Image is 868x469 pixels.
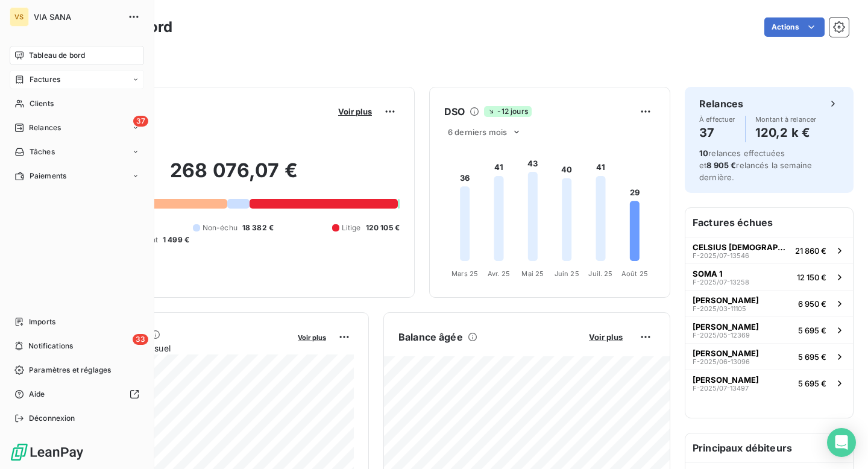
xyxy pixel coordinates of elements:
[10,360,144,380] a: Paramètres et réglages
[798,352,826,362] span: 5 695 €
[10,385,144,404] a: Aide
[693,295,759,305] span: [PERSON_NAME]
[451,269,478,278] tspan: Mars 25
[163,234,189,245] span: 1 499 €
[693,305,746,312] span: F-2025/03-11105
[693,322,759,332] span: [PERSON_NAME]
[798,299,826,309] span: 6 950 €
[448,127,507,137] span: 6 derniers mois
[29,122,61,133] span: Relances
[685,343,853,370] button: [PERSON_NAME]F-2025/06-130965 695 €
[338,107,372,116] span: Voir plus
[10,7,29,27] div: VS
[366,222,400,233] span: 120 105 €
[29,50,85,61] span: Tableau de bord
[795,246,826,256] span: 21 860 €
[242,222,274,233] span: 18 382 €
[693,348,759,358] span: [PERSON_NAME]
[30,146,55,157] span: Tâches
[298,333,326,342] span: Voir plus
[10,118,144,137] a: 37Relances
[30,171,66,181] span: Paiements
[133,116,148,127] span: 37
[797,272,826,282] span: 12 150 €
[693,252,749,259] span: F-2025/07-13546
[693,375,759,385] span: [PERSON_NAME]
[203,222,237,233] span: Non-échu
[398,330,463,344] h6: Balance âgée
[10,166,144,186] a: Paiements
[685,433,853,462] h6: Principaux débiteurs
[342,222,361,233] span: Litige
[699,123,735,142] h4: 37
[10,142,144,162] a: Tâches
[488,269,510,278] tspan: Avr. 25
[521,269,544,278] tspan: Mai 25
[693,242,790,252] span: CELSIUS [DEMOGRAPHIC_DATA]
[693,385,749,392] span: F-2025/07-13497
[29,316,55,327] span: Imports
[589,332,623,342] span: Voir plus
[693,358,750,365] span: F-2025/06-13096
[10,70,144,89] a: Factures
[699,148,812,182] span: relances effectuées et relancés la semaine dernière.
[133,334,148,345] span: 33
[29,413,75,424] span: Déconnexion
[10,442,84,462] img: Logo LeanPay
[798,326,826,335] span: 5 695 €
[10,94,144,113] a: Clients
[555,269,579,278] tspan: Juin 25
[685,370,853,396] button: [PERSON_NAME]F-2025/07-134975 695 €
[335,106,376,117] button: Voir plus
[444,104,465,119] h6: DSO
[294,332,330,342] button: Voir plus
[685,263,853,290] button: SOMA 1F-2025/07-1325812 150 €
[693,279,749,286] span: F-2025/07-13258
[685,237,853,263] button: CELSIUS [DEMOGRAPHIC_DATA]F-2025/07-1354621 860 €
[29,389,45,400] span: Aide
[693,269,723,279] span: SOMA 1
[685,208,853,237] h6: Factures échues
[755,116,817,123] span: Montant à relancer
[755,123,817,142] h4: 120,2 k €
[798,379,826,388] span: 5 695 €
[34,12,121,22] span: VIA SANA
[827,428,856,457] div: Open Intercom Messenger
[699,116,735,123] span: À effectuer
[68,342,289,354] span: Chiffre d'affaires mensuel
[585,332,626,342] button: Voir plus
[588,269,612,278] tspan: Juil. 25
[685,316,853,343] button: [PERSON_NAME]F-2025/05-123695 695 €
[30,98,54,109] span: Clients
[29,365,111,376] span: Paramètres et réglages
[484,106,531,117] span: -12 jours
[10,312,144,332] a: Imports
[699,96,743,111] h6: Relances
[685,290,853,316] button: [PERSON_NAME]F-2025/03-111056 950 €
[10,46,144,65] a: Tableau de bord
[68,159,400,195] h2: 268 076,07 €
[706,160,736,170] span: 8 905 €
[28,341,73,351] span: Notifications
[30,74,60,85] span: Factures
[764,17,825,37] button: Actions
[621,269,648,278] tspan: Août 25
[699,148,708,158] span: 10
[693,332,750,339] span: F-2025/05-12369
